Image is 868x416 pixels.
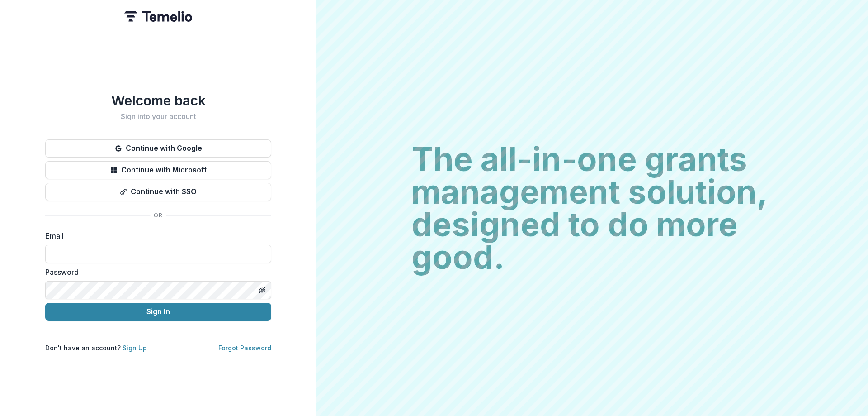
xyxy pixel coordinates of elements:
label: Email [45,230,266,241]
label: Password [45,267,266,277]
img: Temelio [124,11,192,22]
button: Toggle password visibility [255,283,269,297]
a: Forgot Password [218,344,271,352]
button: Continue with Microsoft [45,161,271,179]
h1: Welcome back [45,92,271,109]
button: Sign In [45,303,271,321]
button: Continue with SSO [45,183,271,201]
p: Don't have an account? [45,343,147,353]
h2: Sign into your account [45,112,271,121]
button: Continue with Google [45,139,271,158]
a: Sign Up [123,344,147,352]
